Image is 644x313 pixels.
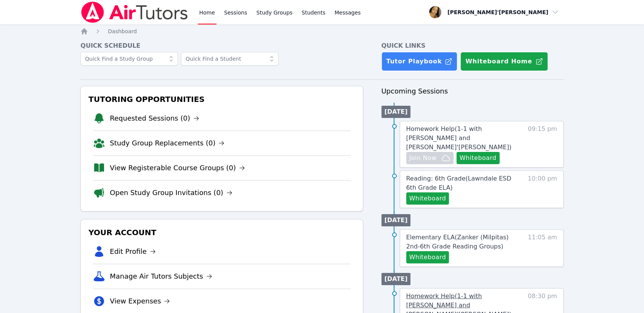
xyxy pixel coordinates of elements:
img: Air Tutors [80,2,188,23]
span: Reading: 6th Grade ( Lawndale ESD 6th Grade ELA ) [406,175,511,191]
a: Study Group Replacements (0) [110,138,224,148]
h3: Your Account [87,226,356,239]
a: Elementary ELA(Zanker (Milpitas) 2nd-6th Grade Reading Groups) [406,233,519,251]
h3: Upcoming Sessions [381,86,564,97]
a: Manage Air Tutors Subjects [110,271,212,282]
span: Dashboard [108,28,137,34]
h3: Tutoring Opportunities [87,92,356,106]
h4: Quick Links [381,41,564,50]
a: Dashboard [108,27,137,35]
button: Whiteboard Home [460,52,548,71]
input: Quick Find a Study Group [80,52,178,66]
h4: Quick Schedule [80,41,363,50]
li: [DATE] [381,273,411,285]
button: Whiteboard [406,251,449,263]
a: Edit Profile [110,246,156,257]
span: 09:15 pm [528,124,557,164]
input: Quick Find a Student [181,52,279,66]
a: View Expenses [110,296,170,307]
a: Requested Sessions (0) [110,113,199,124]
a: Tutor Playbook [381,52,458,71]
a: View Registerable Course Groups (0) [110,163,245,173]
button: Join Now [406,152,453,164]
span: Homework Help ( 1-1 with [PERSON_NAME] and [PERSON_NAME]'[PERSON_NAME] ) [406,125,511,151]
a: Open Study Group Invitations (0) [110,187,232,198]
button: Whiteboard [457,152,500,164]
span: Elementary ELA ( Zanker (Milpitas) 2nd-6th Grade Reading Groups ) [406,234,509,250]
span: Join Now [409,153,437,163]
li: [DATE] [381,106,411,118]
span: 11:05 am [528,233,557,263]
li: [DATE] [381,214,411,226]
a: Reading: 6th Grade(Lawndale ESD 6th Grade ELA) [406,174,519,192]
nav: Breadcrumb [80,27,564,35]
a: Homework Help(1-1 with [PERSON_NAME] and [PERSON_NAME]'[PERSON_NAME]) [406,124,519,152]
span: 10:00 pm [528,174,557,205]
button: Whiteboard [406,192,449,205]
span: Messages [335,9,361,16]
